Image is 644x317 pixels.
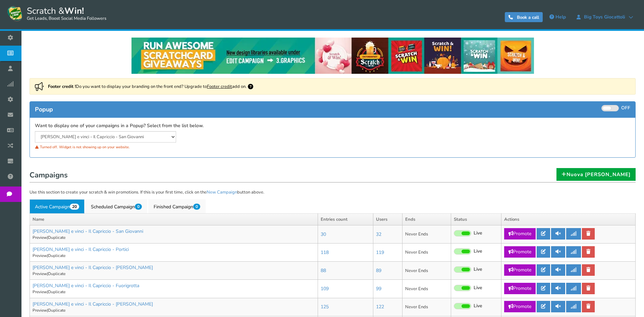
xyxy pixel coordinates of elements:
span: Live [474,285,482,291]
a: 109 [321,285,329,292]
a: Promote [504,301,536,312]
td: Never Ends [402,280,451,298]
a: [PERSON_NAME] e vinci - Il Capriccio - San Giovanni [33,228,143,234]
p: | [33,308,315,313]
a: Promote [504,264,536,276]
td: Never Ends [402,262,451,280]
a: Book a call [505,12,543,22]
a: Preview [33,289,47,295]
td: Never Ends [402,225,451,244]
span: Big Toys Giocattoli [581,14,629,20]
th: Actions [501,213,636,225]
th: Ends [402,213,451,225]
span: Live [474,266,482,273]
a: 99 [376,285,381,292]
a: 32 [376,231,381,237]
a: 118 [321,249,329,256]
p: | [33,289,315,295]
a: 88 [321,267,326,274]
a: Footer credit [207,84,232,90]
a: Finished Campaign [148,199,206,213]
a: New Campaign [207,189,237,195]
a: 89 [376,267,381,274]
span: Help [555,14,566,20]
span: 20 [70,204,79,210]
a: Duplicate [48,289,65,295]
span: Scratch & [23,5,106,22]
span: Popup [35,105,53,113]
p: Use this section to create your scratch & win promotions. If this is your first time, click on th... [30,189,636,196]
a: [PERSON_NAME] e vinci - Il Capriccio - [PERSON_NAME] [33,264,153,271]
label: Want to display one of your campaigns in a Popup? Select from the list below. [35,123,204,129]
a: Help [546,12,569,22]
a: Active Campaign [30,199,85,213]
a: Preview [33,253,47,258]
span: Live [474,230,482,236]
span: Live [474,303,482,309]
p: | [33,253,315,259]
th: Users [373,213,402,225]
span: 0 [193,204,200,210]
th: Status [451,213,501,225]
a: 125 [321,304,329,310]
a: Duplicate [48,308,65,313]
strong: Footer credit ! [48,84,76,90]
small: Get Leads, Boost Social Media Followers [27,16,106,21]
th: Name [30,213,318,225]
a: Duplicate [48,235,65,240]
span: Book a call [517,14,539,20]
a: Preview [33,271,47,276]
strong: Win! [64,5,84,17]
td: Never Ends [402,298,451,316]
a: [PERSON_NAME] e vinci - Il Capriccio - Portici [33,246,129,253]
td: Never Ends [402,244,451,262]
span: Live [474,248,482,255]
a: 119 [376,249,384,256]
span: 0 [135,204,142,210]
a: Duplicate [48,271,65,276]
a: Nuova [PERSON_NAME] [556,168,636,181]
th: Entries count [318,213,373,225]
img: Scratch and Win [7,5,23,22]
a: Promote [504,283,536,294]
a: Promote [504,246,536,258]
a: 30 [321,231,326,237]
h1: Campaigns [30,169,636,182]
img: festival-poster-2020.webp [131,38,534,74]
a: Scratch &Win! Get Leads, Boost Social Media Followers [7,5,106,22]
a: [PERSON_NAME] e vinci - Il Capriccio - [PERSON_NAME] [33,301,153,307]
a: Preview [33,308,47,313]
span: OFF [621,105,630,111]
a: 122 [376,304,384,310]
div: Turned off. Widget is not showing up on your website. [35,143,328,152]
div: Do you want to display your branding on the front end? Upgrade to add on. [30,78,636,95]
a: Scheduled Campaign [86,199,147,213]
a: Duplicate [48,253,65,258]
a: Preview [33,235,47,240]
p: | [33,235,315,241]
p: | [33,271,315,277]
a: Promote [504,228,536,240]
a: [PERSON_NAME] e vinci - Il Capriccio - Fuorigrotta [33,282,139,289]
